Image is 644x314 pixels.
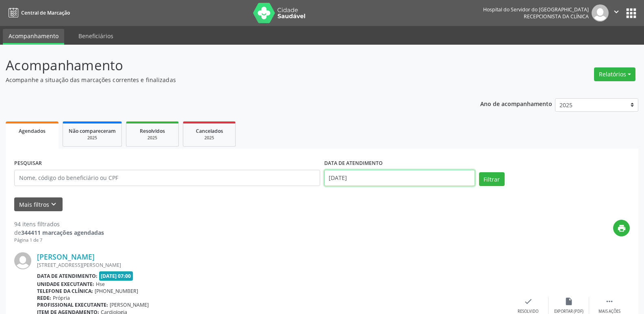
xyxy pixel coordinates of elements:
[324,170,475,186] input: Selecione um intervalo
[524,13,589,20] span: Recepcionista da clínica
[14,170,320,186] input: Nome, código do beneficiário ou CPF
[21,9,70,16] span: Central de Marcação
[6,6,70,19] a: Central de Marcação
[37,273,98,279] b: Data de atendimento:
[480,98,552,108] p: Ano de acompanhamento
[524,297,533,306] i: check
[605,297,614,306] i: 
[21,229,104,236] strong: 344411 marcações agendadas
[14,220,104,228] div: 94 itens filtrados
[37,262,508,269] div: [STREET_ADDRESS][PERSON_NAME]
[196,128,223,134] span: Cancelados
[189,135,230,141] div: 2025
[37,295,51,301] b: Rede:
[69,128,116,134] span: Não compareceram
[37,288,93,295] b: Telefone da clínica:
[99,271,133,281] span: [DATE] 07:00
[69,135,116,141] div: 2025
[483,6,589,13] div: Hospital do Servidor do [GEOGRAPHIC_DATA]
[3,29,64,45] a: Acompanhamento
[132,135,173,141] div: 2025
[564,297,573,306] i: insert_drive_file
[624,6,638,20] button: apps
[6,55,449,76] p: Acompanhamento
[140,128,165,134] span: Resolvidos
[324,157,383,170] label: DATA DE ATENDIMENTO
[95,288,138,295] span: [PHONE_NUMBER]
[37,301,108,308] b: Profissional executante:
[14,237,104,244] div: Página 1 de 7
[110,301,149,308] span: [PERSON_NAME]
[37,281,94,288] b: Unidade executante:
[592,4,609,22] img: img
[49,200,58,209] i: keyboard_arrow_down
[617,224,626,233] i: print
[14,197,63,212] button: Mais filtroskeyboard_arrow_down
[613,220,630,236] button: print
[53,295,70,301] span: Própria
[14,252,31,269] img: img
[14,157,42,170] label: PESQUISAR
[612,7,621,16] i: 
[609,4,624,22] button: 
[96,281,105,288] span: Hse
[6,76,449,84] p: Acompanhe a situação das marcações correntes e finalizadas
[594,67,635,81] button: Relatórios
[14,228,104,237] div: de
[37,252,95,261] a: [PERSON_NAME]
[73,29,119,43] a: Beneficiários
[479,172,505,186] button: Filtrar
[19,128,46,134] span: Agendados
